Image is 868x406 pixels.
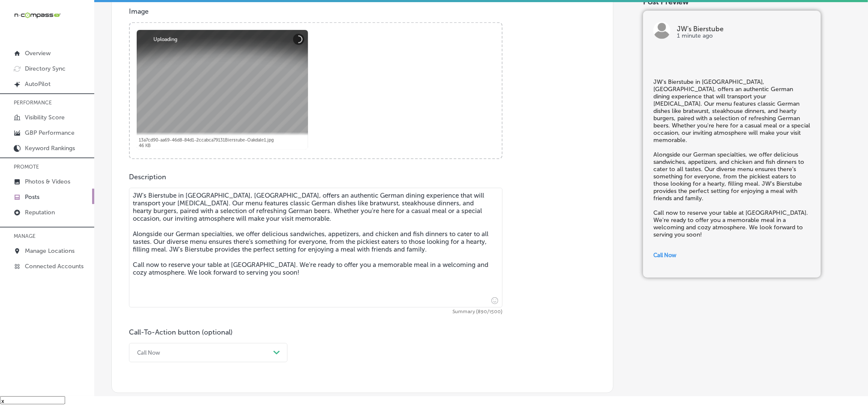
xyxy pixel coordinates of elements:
span: Insert emoji [488,295,498,306]
p: Reputation [25,209,55,216]
span: Call Now [653,252,676,258]
img: logo [653,22,670,39]
h5: JW's Bierstube in [GEOGRAPHIC_DATA], [GEOGRAPHIC_DATA], offers an authentic German dining experie... [653,78,811,238]
span: Summary (890/1500) [129,309,503,314]
p: GBP Performance [25,129,75,136]
div: Call Now [137,350,160,356]
textarea: JW's Bierstube in [GEOGRAPHIC_DATA], [GEOGRAPHIC_DATA], offers an authentic German dining experie... [129,188,503,308]
p: JW's Bierstube [677,26,811,33]
p: 1 minute ago [677,33,811,39]
p: Connected Accounts [25,263,84,270]
p: Photos & Videos [25,178,70,185]
p: Posts [25,193,39,201]
p: Visibility Score [25,114,65,121]
p: Directory Sync [25,65,66,72]
label: Description [129,173,166,181]
a: Powered by PQINA [130,23,191,31]
img: 660ab0bf-5cc7-4cb8-ba1c-48b5ae0f18e60NCTV_CLogo_TV_Black_-500x88.png [14,11,61,19]
p: Manage Locations [25,247,75,255]
p: Keyword Rankings [25,145,75,152]
p: AutoPilot [25,80,51,88]
label: Call-To-Action button (optional) [129,328,233,336]
p: Overview [25,50,51,57]
p: Image [129,7,596,15]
